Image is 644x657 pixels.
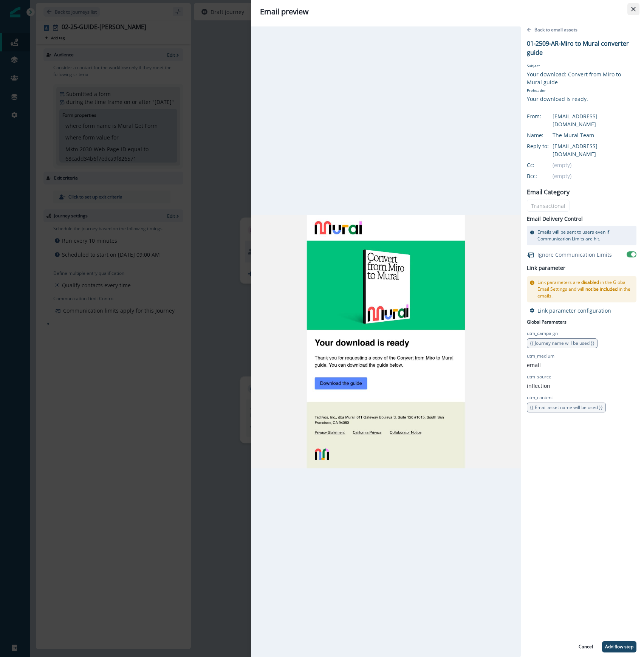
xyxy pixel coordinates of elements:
[553,142,636,158] div: [EMAIL_ADDRESS][DOMAIN_NAME]
[527,86,636,95] p: Preheader
[527,161,565,169] div: Cc:
[527,215,583,223] p: Email Delivery Control
[530,340,594,346] span: {{ Journey name will be used }}
[527,330,558,337] p: utm_campaign
[527,394,553,401] p: utm_content
[527,353,554,359] p: utm_medium
[574,641,598,652] button: Cancel
[527,142,565,150] div: Reply to:
[251,215,521,468] img: email asset unavailable
[553,172,636,180] div: (empty)
[627,3,639,15] button: Close
[527,39,636,57] p: 01-2509-AR-Miro to Mural converter guide
[527,26,577,36] button: Go back
[605,644,633,649] p: Add flow step
[553,112,636,128] div: [EMAIL_ADDRESS][DOMAIN_NAME]
[579,644,593,649] p: Cancel
[527,382,550,390] p: inflection
[527,317,567,325] p: Global Parameters
[527,172,565,180] div: Bcc:
[527,263,565,273] h2: Link parameter
[553,131,636,139] div: The Mural Team
[537,307,611,314] p: Link parameter configuration
[527,373,551,380] p: utm_source
[527,187,570,197] p: Email Category
[534,26,577,33] p: Back to email assets
[527,70,636,86] div: Your download: Convert from Miro to Mural guide
[527,95,636,103] div: Your download is ready.
[537,251,612,259] p: Ignore Communication Limits
[527,112,565,120] div: From:
[527,131,565,139] div: Name:
[602,641,636,652] button: Add flow step
[553,161,636,169] div: (empty)
[530,404,603,411] span: {{ Email asset name will be used }}
[260,6,635,17] div: Email preview
[537,279,633,299] p: Link parameters are in the Global Email Settings and will in the emails.
[581,279,599,285] span: disabled
[585,286,618,292] span: not be included
[530,307,611,314] button: Link parameter configuration
[527,361,541,369] p: email
[527,63,636,70] p: Subject
[537,229,633,242] p: Emails will be sent to users even if Communication Limits are hit.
